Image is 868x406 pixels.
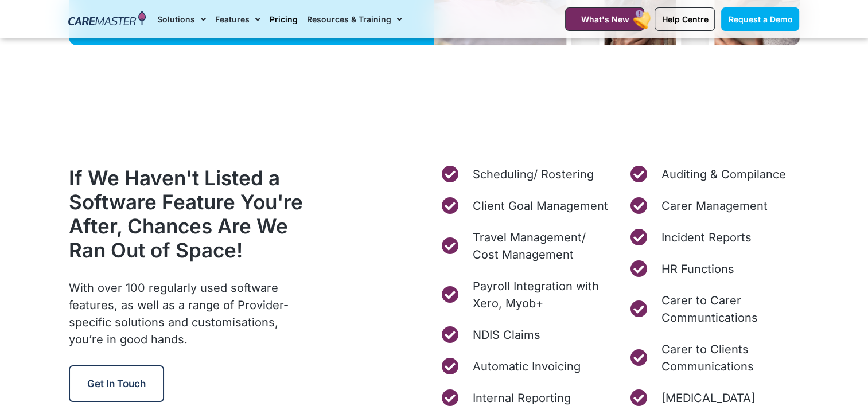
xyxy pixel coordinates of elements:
span: What's New [581,14,629,24]
a: Carer to Clients Communications [629,341,800,375]
a: Client Goal Management [440,197,611,214]
a: Payroll Integration with Xero, Myob+ [440,278,611,312]
span: Scheduling/ Rostering [470,166,594,183]
a: Get in Touch [69,365,164,402]
a: What's New [565,7,644,31]
a: Incident Reports [629,229,800,246]
a: NDIS Claims [440,326,611,343]
a: Carer to Carer Communtications [629,292,800,326]
span: Carer to Clients Communications [659,341,800,375]
a: Request a Demo [721,7,799,31]
span: Carer Management [659,197,768,214]
span: Client Goal Management [470,197,608,214]
span: Travel Management/ Cost Management [470,229,611,263]
h2: If We Haven't Listed a Software Feature You're After, Chances Are We Ran Out of Space! [69,166,313,262]
span: Incident Reports [659,229,752,246]
a: Help Centre [655,7,715,31]
a: Automatic Invoicing [440,358,611,375]
span: Carer to Carer Communtications [659,292,800,326]
span: Auditing & Compilance [659,166,786,183]
span: Help Centre [661,14,708,24]
a: Scheduling/ Rostering [440,166,611,183]
span: HR Functions [659,260,734,278]
a: Carer Management [629,197,800,214]
span: Request a Demo [728,14,792,24]
span: NDIS Claims [470,326,540,343]
span: Get in Touch [87,378,146,389]
span: With over 100 regularly used software features, as well as a range of Provider-specific solutions... [69,281,289,346]
img: CareMaster Logo [68,11,146,28]
span: Payroll Integration with Xero, Myob+ [470,278,611,312]
a: Auditing & Compilance [629,166,800,183]
a: HR Functions [629,260,800,278]
span: Automatic Invoicing [470,358,581,375]
a: Travel Management/ Cost Management [440,229,611,263]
